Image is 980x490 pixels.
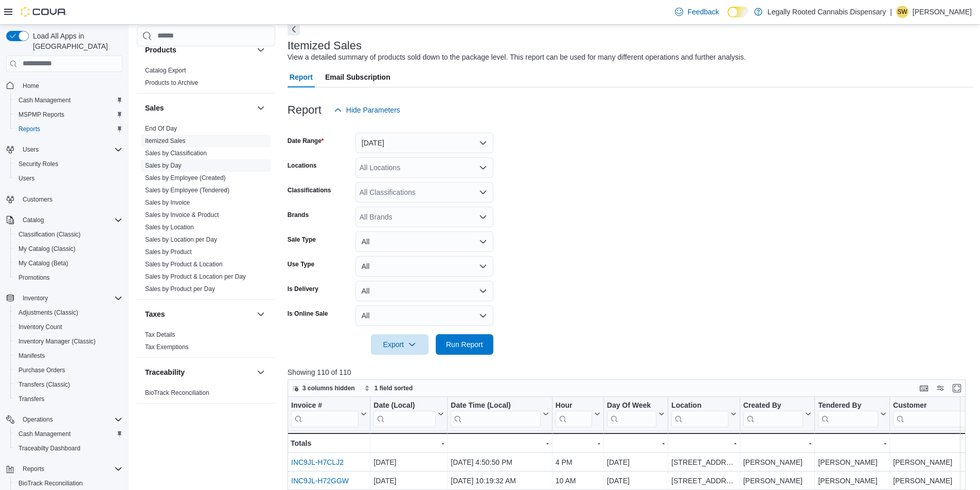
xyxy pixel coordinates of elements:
[2,78,127,93] button: Home
[19,143,43,156] button: Users
[10,122,127,136] button: Reports
[2,213,127,227] button: Catalog
[14,158,122,170] span: Security Roles
[288,260,314,268] label: Use Type
[355,256,493,277] button: All
[145,285,215,293] span: Sales by Product per Day
[727,7,749,17] input: Dark Mode
[288,40,362,52] h3: Itemized Sales
[145,309,253,319] button: Taxes
[145,236,217,243] a: Sales by Location per Day
[19,214,48,226] button: Catalog
[145,389,209,397] span: BioTrack Reconciliation
[14,228,122,241] span: Classification (Classic)
[291,401,359,427] div: Invoice # URL
[671,456,737,468] div: [STREET_ADDRESS]
[291,401,359,410] div: Invoice #
[145,125,177,132] a: End Of Day
[373,401,436,410] div: Date (Local)
[23,146,39,154] span: Users
[19,292,122,304] span: Inventory
[671,437,737,449] div: -
[743,437,811,449] div: -
[14,271,122,284] span: Promotions
[360,382,417,394] button: 1 field sorted
[10,363,127,377] button: Purchase Orders
[556,401,600,427] button: Hour
[14,321,66,333] a: Inventory Count
[288,186,331,194] label: Classifications
[21,7,67,17] img: Cova
[14,378,74,391] a: Transfers (Classic)
[145,162,182,169] a: Sales by Day
[14,442,84,455] a: Traceabilty Dashboard
[346,105,400,115] span: Hide Parameters
[290,67,313,87] span: Report
[19,337,96,346] span: Inventory Manager (Classic)
[14,364,122,376] span: Purchase Orders
[145,199,190,206] a: Sales by Invoice
[10,242,127,256] button: My Catalog (Classic)
[145,343,189,351] a: Tax Exemptions
[23,294,48,302] span: Inventory
[19,479,83,487] span: BioTrack Reconciliation
[288,310,328,318] label: Is Online Sale
[288,104,322,116] h3: Report
[687,7,719,17] span: Feedback
[2,462,127,476] button: Reports
[896,6,908,18] div: Stacey Williams
[14,350,49,362] a: Manifests
[479,164,487,172] button: Open list of options
[607,456,665,468] div: [DATE]
[137,64,275,93] div: Products
[19,160,58,168] span: Security Roles
[255,308,267,320] button: Taxes
[145,248,192,256] span: Sales by Product
[893,401,973,410] div: Customer
[19,430,70,438] span: Cash Management
[10,427,127,441] button: Cash Management
[19,323,62,331] span: Inventory Count
[23,195,52,204] span: Customers
[14,393,48,405] a: Transfers
[556,401,592,410] div: Hour
[291,437,367,449] div: Totals
[451,401,540,410] div: Date Time (Local)
[23,82,39,90] span: Home
[10,171,127,186] button: Users
[743,401,811,427] button: Created By
[19,230,81,239] span: Classification (Classic)
[818,401,886,427] button: Tendered By
[14,350,122,362] span: Manifests
[19,125,40,133] span: Reports
[451,401,548,427] button: Date Time (Local)
[818,401,878,427] div: Tendered By
[137,329,275,357] div: Taxes
[2,412,127,427] button: Operations
[818,456,886,468] div: [PERSON_NAME]
[145,79,198,86] a: Products to Archive
[607,401,656,427] div: Day Of Week
[145,66,186,75] span: Catalog Export
[14,335,122,348] span: Inventory Manager (Classic)
[145,67,186,74] a: Catalog Export
[145,124,177,133] span: End Of Day
[373,401,444,427] button: Date (Local)
[14,172,39,185] a: Users
[10,305,127,320] button: Adjustments (Classic)
[255,102,267,114] button: Sales
[291,401,367,427] button: Invoice #
[607,437,665,449] div: -
[14,172,122,185] span: Users
[145,367,185,377] h3: Traceability
[19,444,80,452] span: Traceabilty Dashboard
[145,79,198,87] span: Products to Archive
[743,475,812,487] div: [PERSON_NAME]
[10,334,127,349] button: Inventory Manager (Classic)
[10,157,127,171] button: Security Roles
[743,456,812,468] div: [PERSON_NAME]
[145,211,219,219] span: Sales by Invoice & Product
[288,137,324,145] label: Date Range
[19,111,64,119] span: MSPMP Reports
[890,6,892,18] p: |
